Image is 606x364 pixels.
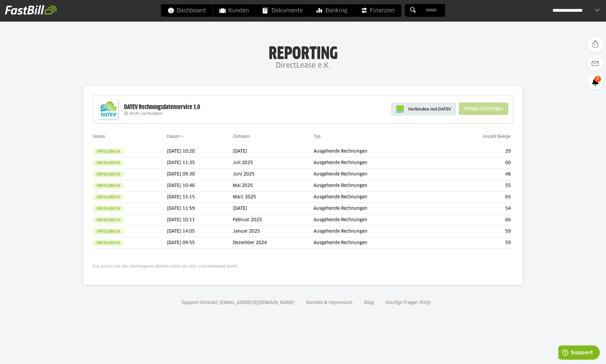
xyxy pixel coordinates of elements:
td: März 2025 [233,192,314,203]
td: [DATE] [233,146,314,157]
td: Ausgehende Rechnungen [314,226,441,237]
a: Typ [314,134,321,139]
td: [DATE] 10:20 [167,146,233,157]
td: Ausgehende Rechnungen [314,214,441,226]
a: Datum [167,134,180,139]
img: DATEV-Datenservice Logo [96,97,121,122]
td: 65 [441,192,513,203]
div: DATEV Rechnungsdatenservice 1.0 [124,103,200,111]
td: [DATE] 11:35 [167,157,233,169]
td: 54 [441,203,513,214]
p: Das Archiv mit den übertragenen Dateien steht ein Jahr zum Download bereit [93,264,513,269]
a: Support-Kontakt: [EMAIL_ADDRESS][DOMAIN_NAME] [179,301,297,305]
span: 4 [594,76,601,82]
a: Status [93,134,105,139]
td: [DATE] [233,203,314,214]
a: Finanzen [354,4,401,17]
h1: Reporting [62,44,544,60]
a: Häufige Fragen (FAQ) [383,301,433,305]
td: Februar 2025 [233,214,314,226]
td: Ausgehende Rechnungen [314,180,441,192]
td: Dezember 2024 [233,237,314,249]
td: [DATE] 09:55 [167,237,233,249]
sl-badge: Erfolgreich [93,205,124,212]
a: Kontakt & Impressum [304,301,355,305]
sl-button: Belege übertragen [459,103,508,115]
span: Nicht verbunden [130,112,163,116]
sl-badge: Erfolgreich [93,228,124,235]
sl-badge: Erfolgreich [93,171,124,178]
span: Finanzen [361,4,395,17]
sl-badge: Erfolgreich [93,160,124,166]
td: Ausgehende Rechnungen [314,192,441,203]
span: Kunden [220,4,249,17]
sl-badge: Erfolgreich [93,183,124,189]
td: [DATE] 10:46 [167,180,233,192]
span: Verbinden mit DATEV [408,106,451,112]
td: 55 [441,180,513,192]
td: Ausgehende Rechnungen [314,203,441,214]
a: Kunden [213,4,256,17]
td: 59 [441,237,513,249]
img: pi-datev-logo-farbig-24.svg [396,105,404,113]
td: Juni 2025 [233,169,314,180]
td: [DATE] 14:05 [167,226,233,237]
iframe: Öffnet ein Widget, in dem Sie weitere Informationen finden [558,345,600,361]
a: Anzahl Belege [483,134,511,139]
td: [DATE] 10:11 [167,214,233,226]
img: fastbill_logo_white.png [5,5,57,15]
td: [DATE] 15:15 [167,192,233,203]
span: Banking [317,4,347,17]
span: Dashboard [168,4,206,17]
a: Verbinden mit DATEV [391,103,456,116]
td: [DATE] 09:30 [167,169,233,180]
td: Ausgehende Rechnungen [314,169,441,180]
td: 48 [441,169,513,180]
td: 66 [441,214,513,226]
sl-badge: Erfolgreich [93,217,124,223]
span: Dokumente [263,4,303,17]
td: Mai 2025 [233,180,314,192]
td: Ausgehende Rechnungen [314,146,441,157]
td: Ausgehende Rechnungen [314,237,441,249]
a: Banking [310,4,354,17]
td: [DATE] 11:59 [167,203,233,214]
a: Blog [362,301,376,305]
a: Dashboard [161,4,212,17]
a: Zeitraum [233,134,250,139]
img: sort_desc.gif [181,136,185,137]
sl-badge: Erfolgreich [93,194,124,201]
td: 29 [441,146,513,157]
td: Januar 2025 [233,226,314,237]
td: Juli 2025 [233,157,314,169]
a: 4 [587,74,603,90]
sl-badge: Erfolgreich [93,240,124,246]
td: Ausgehende Rechnungen [314,157,441,169]
td: 59 [441,226,513,237]
sl-badge: Erfolgreich [93,148,124,155]
a: Dokumente [256,4,309,17]
td: 60 [441,157,513,169]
